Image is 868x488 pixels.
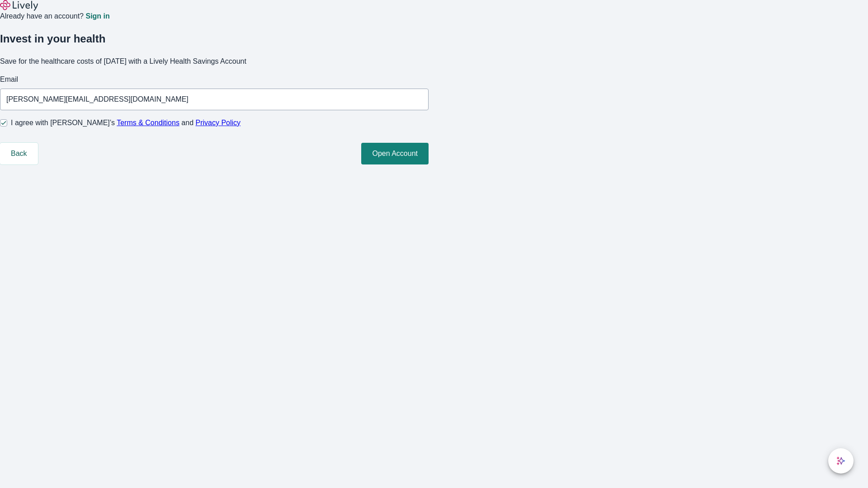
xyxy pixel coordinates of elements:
span: I agree with [PERSON_NAME]’s and [11,117,241,128]
button: Open Account [361,143,429,164]
button: chat [828,448,854,474]
a: Sign in [85,13,109,20]
a: Terms & Conditions [117,119,179,127]
svg: Lively AI Assistant [836,456,845,465]
a: Privacy Policy [196,119,241,127]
